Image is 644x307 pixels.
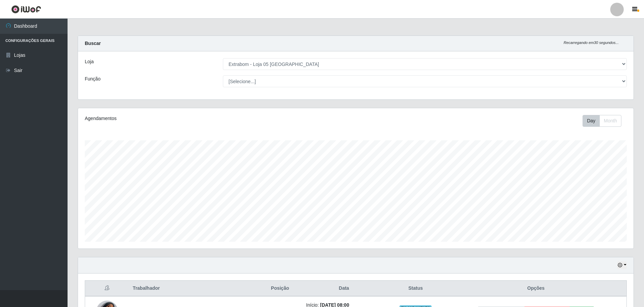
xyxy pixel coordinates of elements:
label: Função [85,75,101,82]
th: Status [386,281,445,297]
i: Recarregando em 30 segundos... [564,41,619,45]
th: Posição [258,281,302,297]
label: Loja [85,58,94,65]
div: Agendamentos [85,115,305,122]
button: Month [599,115,621,127]
div: First group [583,115,621,127]
button: Day [583,115,600,127]
th: Opções [445,281,627,297]
th: Data [302,281,386,297]
th: Trabalhador [129,281,258,297]
img: CoreUI Logo [11,5,41,14]
div: Toolbar with button groups [583,115,627,127]
strong: Buscar [85,41,101,46]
